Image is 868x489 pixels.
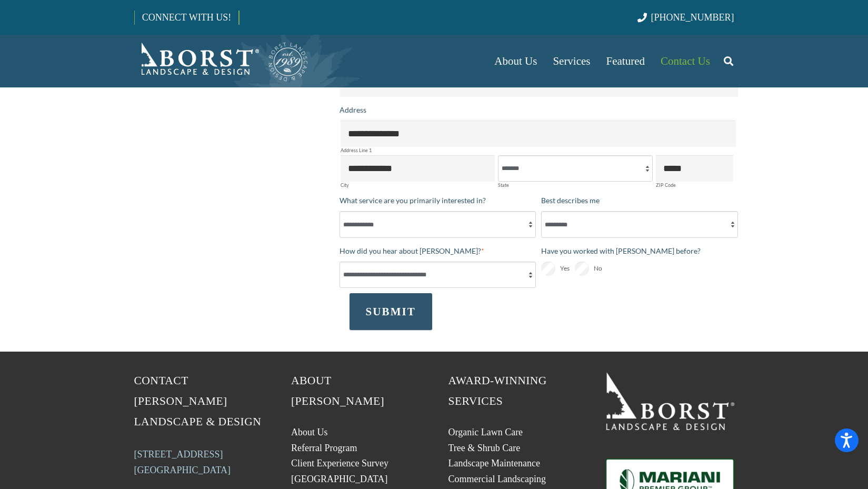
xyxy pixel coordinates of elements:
a: CONNECT WITH US! [135,5,238,30]
label: State [498,183,653,187]
a: About Us [486,35,545,87]
span: Have you worked with [PERSON_NAME] before? [541,246,701,255]
a: [PHONE_NUMBER] [637,12,734,23]
a: Organic Lawn Care [448,427,523,437]
label: City [341,183,495,187]
a: Referral Program [291,443,357,453]
button: SUBMIT [350,293,432,330]
span: Award-Winning Services [448,374,547,407]
span: About Us [494,55,537,67]
select: What service are you primarily interested in? [340,211,536,237]
span: Services [553,55,590,67]
label: ZIP Code [656,183,733,187]
input: Yes [541,262,555,276]
span: Yes [560,262,570,275]
span: How did you hear about [PERSON_NAME]? [340,246,481,255]
a: Tree & Shrub Care [448,443,521,453]
a: Services [545,35,598,87]
select: How did you hear about [PERSON_NAME]?* [340,262,536,288]
span: Best describes me [541,196,600,205]
select: Best describes me [541,211,738,237]
a: [STREET_ADDRESS][GEOGRAPHIC_DATA] [134,449,231,475]
span: Contact [PERSON_NAME] Landscape & Design [134,374,262,428]
label: Address Line 1 [341,148,736,153]
a: Landscape Maintenance [448,458,540,468]
span: Address [340,105,366,114]
a: 19BorstLandscape_Logo_W [605,371,734,430]
a: Commercial Landscaping [448,474,546,484]
a: Contact Us [653,35,718,87]
a: Client Experience Survey [291,458,388,468]
span: No [594,262,602,275]
a: Featured [598,35,653,87]
a: Search [718,48,739,74]
span: [PHONE_NUMBER] [651,12,734,23]
span: What service are you primarily interested in? [340,196,486,205]
a: [GEOGRAPHIC_DATA] [291,474,388,484]
span: About [PERSON_NAME] [291,374,384,407]
span: Featured [606,55,645,67]
a: Borst-Logo [134,40,309,82]
span: Contact Us [661,55,710,67]
a: About Us [291,427,328,437]
input: No [575,262,589,276]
